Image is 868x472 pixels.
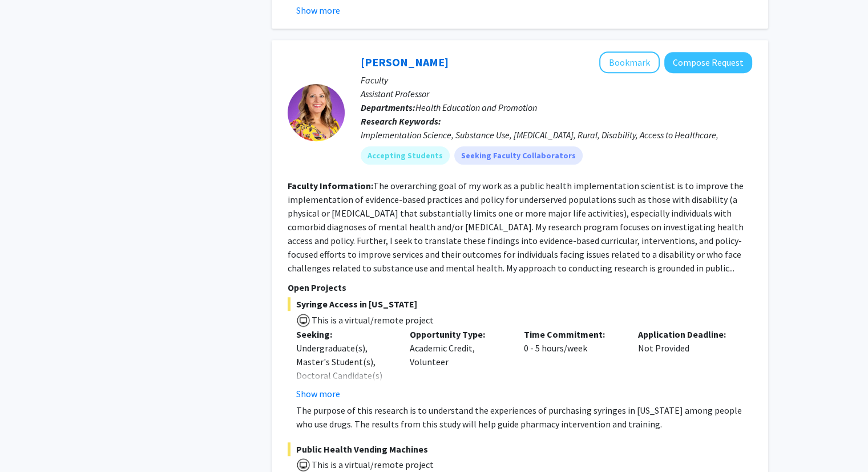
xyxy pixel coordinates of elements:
div: Implementation Science, Substance Use, [MEDICAL_DATA], Rural, Disability, Access to Healthcare, [361,128,752,142]
button: Compose Request to Lori Ann Eldridge [664,52,752,73]
b: Faculty Information: [288,180,373,191]
p: Open Projects [288,281,752,294]
button: Show more [296,387,340,401]
span: Syringe Access in [US_STATE] [288,297,752,311]
a: [PERSON_NAME] [361,55,449,69]
div: Academic Credit, Volunteer [401,327,515,401]
div: Not Provided [629,327,744,401]
p: Faculty [361,73,752,87]
span: This is a virtual/remote project [310,314,434,326]
p: The purpose of this research is to understand the experiences of purchasing syringes in [US_STATE... [296,403,752,431]
div: 0 - 5 hours/week [515,327,629,401]
p: Opportunity Type: [410,327,507,341]
span: Health Education and Promotion [415,102,537,113]
b: Departments: [361,102,415,113]
p: Application Deadline: [638,327,735,341]
span: This is a virtual/remote project [310,459,434,470]
button: Show more [296,3,340,17]
iframe: Chat [9,421,49,463]
mat-chip: Accepting Students [361,146,450,165]
fg-read-more: The overarching goal of my work as a public health implementation scientist is to improve the imp... [288,180,744,274]
p: Seeking: [296,327,393,341]
span: Public Health Vending Machines [288,442,752,456]
button: Add Lori Ann Eldridge to Bookmarks [599,51,660,73]
p: Time Commitment: [524,327,621,341]
mat-chip: Seeking Faculty Collaborators [454,146,583,165]
p: Assistant Professor [361,87,752,101]
b: Research Keywords: [361,115,441,127]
